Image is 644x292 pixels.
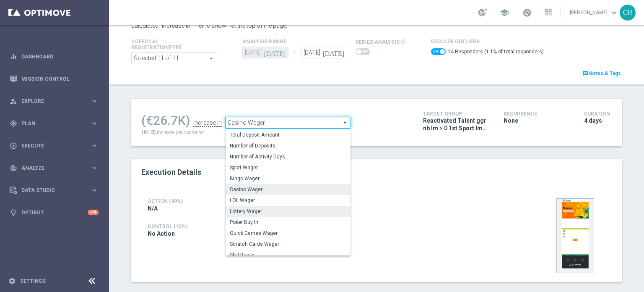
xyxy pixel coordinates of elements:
h4: Exclude Outliers [431,39,544,45]
i: play_circle_outline [10,142,17,150]
span: Number of Deposits [230,142,346,149]
button: gps_fixed Plan keyboard_arrow_right [9,120,99,127]
span: Quick Games Wager [230,230,346,237]
div: Mission Control [10,68,99,90]
a: Dashboard [21,45,99,68]
i: settings [8,277,16,285]
button: play_circle_outline Execute keyboard_arrow_right [9,142,99,149]
div: Data Studio [10,187,91,194]
h4: Action (90%) [148,198,213,204]
span: (€1.5) [141,129,156,135]
span: Data Studio [21,188,91,193]
i: lightbulb [10,209,17,216]
span: series analysis [356,39,400,45]
div: Analyze [10,164,91,172]
span: Expert Online Expert Retail Master Online Master Retail Other and 6 more [132,53,217,64]
i: keyboard_arrow_right [91,186,99,194]
span: LOL Wager [230,197,346,204]
div: Dashboard [10,45,99,68]
h4: Duration [584,111,612,117]
span: Bingo Wager [230,175,346,182]
i: keyboard_arrow_right [91,142,99,150]
h4: Control (10%) [148,224,449,229]
a: chatNotes & Tags [582,69,622,78]
span: N/A [148,205,158,212]
span: Total Deposit Amount [230,132,346,138]
i: person_search [10,97,17,105]
a: Mission Control [21,68,99,90]
div: CR [620,5,636,21]
h4: Recurrence [504,111,571,117]
button: track_changes Analyze keyboard_arrow_right [9,165,99,171]
i: [DATE] [264,47,288,56]
label: 14 Responders (1.1% of total responders) [448,48,544,55]
i: keyboard_arrow_right [91,97,99,105]
img: 36493.jpeg [556,198,594,273]
button: Data Studio keyboard_arrow_right [9,187,99,194]
span: Scratch Cards Wager [230,241,346,247]
i: chat [582,71,588,76]
span: 4 days [584,117,602,124]
span: Number of Activity Days [230,153,346,160]
span: Analyze [21,166,91,171]
h4: Cofficial Registrationtype [131,39,203,50]
div: increase in [193,119,222,127]
span: Sport Wager [230,164,346,171]
span: Explore [21,99,91,104]
button: Mission Control [9,76,99,82]
i: equalizer [10,53,17,61]
button: lightbulb Optibot +10 [9,209,99,216]
div: Explore [10,97,91,105]
a: [PERSON_NAME]keyboard_arrow_down [569,6,620,19]
i: [DATE] [322,47,347,56]
i: keyboard_arrow_right [91,164,99,172]
a: Settings [20,279,46,284]
span: Casino Wager [230,186,346,193]
i: info_outline [401,39,406,44]
span: None [504,117,518,124]
div: Execute [10,142,91,150]
div: Plan [10,120,91,127]
div: Optibot [10,201,99,224]
span: Skill Buy In [230,252,346,258]
span: Poker Buy In [230,219,346,226]
h4: Target Group [423,111,491,117]
i: keyboard_arrow_right [91,119,99,127]
div: (€26.7K) [141,113,190,128]
div: +10 [88,210,99,215]
span: No Action [148,230,175,237]
button: equalizer Dashboard [9,53,99,60]
div: — [288,49,301,56]
span: increase per customer [157,129,204,135]
span: school [500,8,509,17]
i: track_changes [10,164,17,172]
span: Execution Details [141,168,201,176]
span: keyboard_arrow_down [610,8,619,17]
span: Lottery Wager [230,208,346,215]
a: Optibot [21,201,88,224]
span: Execute [21,143,91,148]
span: Plan [21,121,91,126]
span: Reactivated Talent ggr nb lm > 0 1st Sport lm BR 0-20% [423,117,491,132]
i: gps_fixed [10,120,17,127]
h4: analysis range [242,39,356,45]
button: person_search Explore keyboard_arrow_right [9,98,99,105]
input: Select Date [301,47,347,58]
